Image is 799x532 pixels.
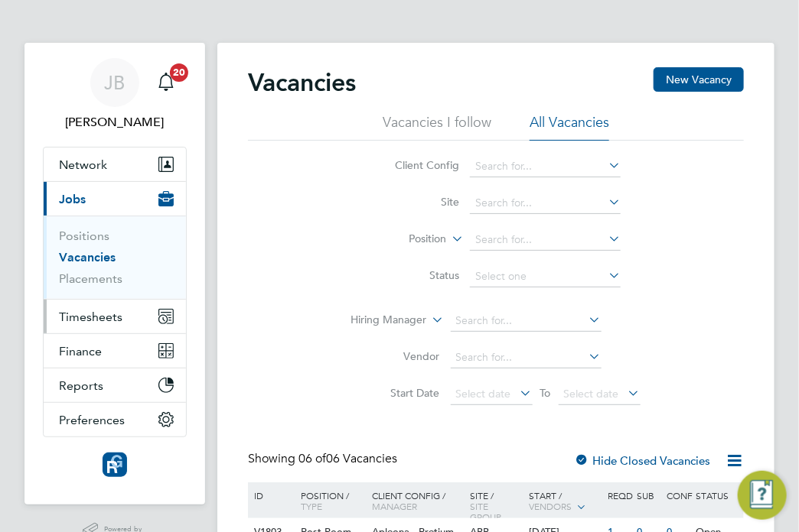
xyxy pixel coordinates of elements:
span: Reports [59,378,103,393]
input: Search for... [451,347,602,368]
label: Start Date [352,386,440,400]
span: 20 [170,63,188,82]
span: Site Group [470,500,501,523]
span: Select date [456,387,511,401]
span: Manager [372,500,417,512]
li: All Vacancies [530,113,609,141]
span: Type [301,500,322,512]
span: 06 Vacancies [298,451,397,466]
li: Vacancies I follow [383,113,491,141]
span: Select date [564,387,619,401]
h2: Vacancies [248,67,356,98]
button: Jobs [44,182,186,216]
span: Joe Belsten [43,113,187,131]
div: Site / [466,482,525,530]
span: Preferences [59,413,125,427]
a: Vacancies [59,250,116,264]
label: Position [358,232,446,247]
span: To [536,383,556,403]
input: Search for... [470,229,621,251]
div: Showing [248,451,400,467]
input: Search for... [470,156,621,177]
label: Vendor [352,349,440,363]
span: JB [105,73,126,92]
input: Select one [470,266,621,287]
div: Client Config / [368,482,466,519]
div: Position / [289,482,368,519]
a: JB[PERSON_NAME] [43,58,187,131]
div: Status [693,482,742,508]
a: Placements [59,271,122,286]
button: Timesheets [44,300,186,333]
nav: Main navigation [24,43,205,504]
button: New Vacancy [654,67,744,92]
div: Reqd [604,482,634,508]
button: Finance [44,334,186,368]
label: Hide Closed Vacancies [574,453,710,468]
a: 20 [151,58,181,107]
span: Jobs [59,192,86,206]
span: Network [59,157,107,172]
button: Preferences [44,403,186,436]
span: Vendors [530,500,572,512]
span: Finance [59,344,102,358]
div: Conf [663,482,693,508]
span: 06 of [298,451,326,466]
label: Site [371,195,459,209]
div: Jobs [44,216,186,299]
div: ID [250,482,289,508]
label: Client Config [371,158,459,172]
button: Engage Resource Center [738,471,787,520]
div: Start / [526,482,605,521]
button: Network [44,148,186,181]
input: Search for... [470,193,621,214]
label: Hiring Manager [339,313,427,328]
a: Go to home page [43,453,187,477]
label: Status [371,268,459,282]
span: Timesheets [59,310,122,324]
button: Reports [44,368,186,402]
a: Positions [59,229,109,243]
input: Search for... [451,310,602,332]
img: resourcinggroup-logo-retina.png [103,453,127,477]
div: Sub [634,482,664,508]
